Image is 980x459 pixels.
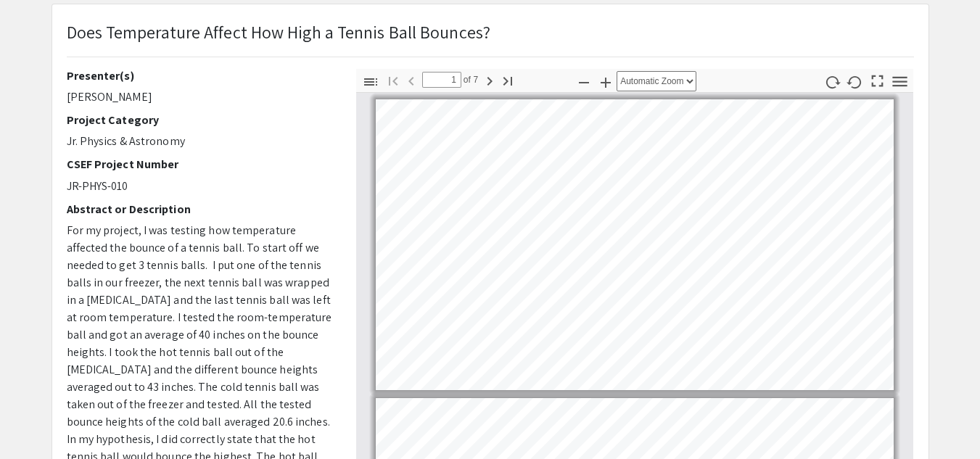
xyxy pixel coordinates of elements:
h2: Abstract or Description [67,202,334,216]
button: Previous Page [399,70,424,91]
input: Page [422,72,461,88]
span: of 7 [461,72,479,88]
button: Rotate Clockwise [820,71,844,92]
h2: Presenter(s) [67,69,334,83]
div: Page 1 [369,93,900,397]
button: Go to First Page [381,70,405,91]
p: Jr. Physics & Astronomy [67,133,334,150]
button: Toggle Sidebar [358,71,383,92]
button: Rotate Counterclockwise [842,71,867,92]
button: Switch to Presentation Mode [865,69,889,90]
select: Zoom [617,71,696,91]
p: Does Temperature Affect How High a Tennis Ball Bounces? [67,19,491,45]
button: Zoom Out [572,71,596,92]
h2: CSEF Project Number [67,157,334,171]
p: JR-PHYS-010 [67,178,334,195]
button: Next Page [477,70,502,91]
p: [PERSON_NAME] [67,88,334,106]
button: Go to Last Page [495,70,520,91]
button: Tools [887,71,912,92]
button: Zoom In [593,71,618,92]
h2: Project Category [67,113,334,127]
